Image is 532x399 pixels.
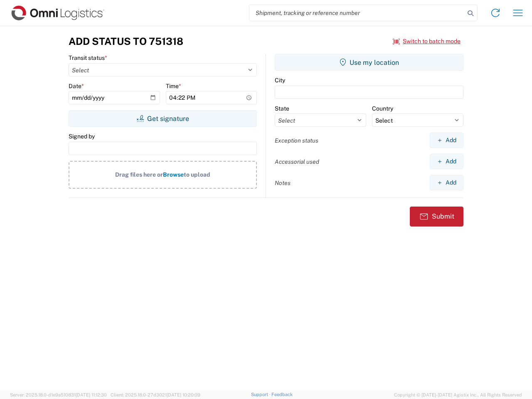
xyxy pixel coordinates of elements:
[275,179,291,187] label: Notes
[372,105,393,112] label: Country
[69,35,183,47] h3: Add Status to 751318
[167,392,200,397] span: [DATE] 10:20:09
[430,175,463,190] button: Add
[275,54,463,71] button: Use my location
[163,171,184,178] span: Browse
[115,171,163,178] span: Drag files here or
[271,392,293,397] a: Feedback
[69,133,95,140] label: Signed by
[76,392,107,397] span: [DATE] 11:12:30
[430,154,463,169] button: Add
[166,82,181,90] label: Time
[249,5,465,21] input: Shipment, tracking or reference number
[275,158,319,165] label: Accessorial used
[10,392,107,397] span: Server: 2025.18.0-d1e9a510831
[275,105,289,112] label: State
[184,171,210,178] span: to upload
[393,34,461,48] button: Switch to batch mode
[394,391,522,399] span: Copyright © [DATE]-[DATE] Agistix Inc., All Rights Reserved
[251,392,272,397] a: Support
[69,54,107,62] label: Transit status
[69,110,257,127] button: Get signature
[69,82,84,90] label: Date
[275,137,318,144] label: Exception status
[111,392,200,397] span: Client: 2025.18.0-27d3021
[410,207,463,227] button: Submit
[430,133,463,148] button: Add
[275,76,285,84] label: City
